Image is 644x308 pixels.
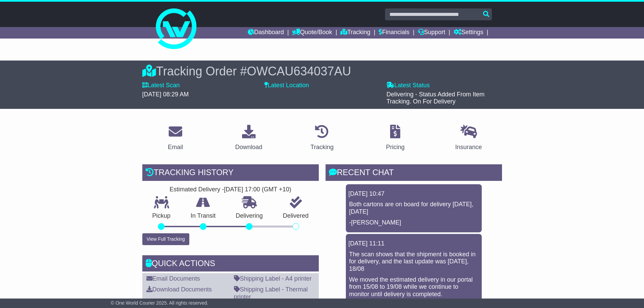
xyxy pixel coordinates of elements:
div: Download [235,143,262,152]
p: Both cartons are on board for delivery [DATE], [DATE] [349,201,478,215]
p: In Transit [181,212,226,220]
a: Financials [379,27,409,39]
p: Delivering [226,212,273,220]
div: Estimated Delivery - [142,186,319,193]
div: Email [168,143,183,152]
div: Quick Actions [142,255,319,274]
a: Email [163,122,187,154]
a: Settings [454,27,483,39]
div: Insurance [455,143,482,152]
span: OWCAU634037AU [247,64,351,78]
div: Tracking history [142,164,319,183]
p: The scan shows that the shipment is booked in for delivery, and the last update was [DATE], 18/08 [349,251,478,273]
p: Pickup [142,212,181,220]
a: Quote/Book [292,27,332,39]
span: [DATE] 08:29 AM [142,91,189,98]
p: -[PERSON_NAME] [349,219,478,227]
a: Shipping Label - A4 printer [234,275,312,282]
a: Shipping Label - Thermal printer [234,286,308,300]
label: Latest Status [386,82,430,89]
div: Tracking Order # [142,64,502,78]
div: RECENT CHAT [326,164,502,183]
div: [DATE] 17:00 (GMT +10) [224,186,291,193]
div: [DATE] 11:11 [349,240,479,247]
label: Latest Scan [142,82,180,89]
label: Latest Location [264,82,309,89]
p: We moved the estimated delivery in our portal from 15/08 to 19/08 while we continue to monitor un... [349,276,478,298]
p: Delivered [273,212,319,220]
div: Pricing [386,143,405,152]
a: Support [418,27,445,39]
a: Email Documents [146,275,200,282]
div: Tracking [310,143,333,152]
a: Download [231,122,267,154]
button: View Full Tracking [142,233,189,245]
div: [DATE] 10:47 [349,190,479,198]
a: Tracking [340,27,370,39]
a: Insurance [451,122,486,154]
span: Delivering - Status Added From Item Tracking. On For Delivery [386,91,484,105]
span: © One World Courier 2025. All rights reserved. [111,300,209,306]
a: Pricing [382,122,409,154]
a: Dashboard [248,27,284,39]
a: Download Documents [146,286,212,293]
a: Tracking [306,122,338,154]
